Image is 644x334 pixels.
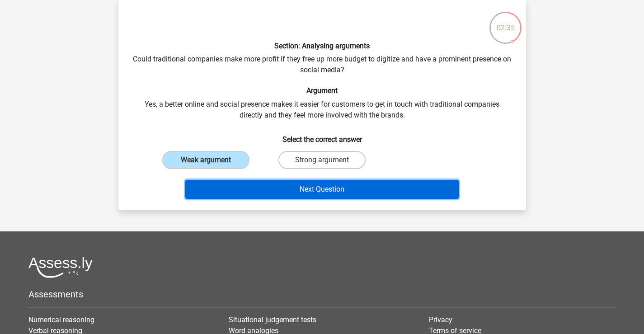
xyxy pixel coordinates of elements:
h6: Section: Analysing arguments [133,42,512,50]
h6: Argument [133,86,512,95]
div: 02:35 [489,11,522,33]
button: Next Question [185,180,459,199]
div: Could traditional companies make more profit if they free up more budget to digitize and have a p... [122,7,522,202]
a: Situational judgement tests [229,315,316,324]
a: Privacy [429,315,452,324]
label: Strong argument [278,151,366,169]
a: Numerical reasoning [28,315,94,324]
img: Assessly logo [28,257,93,278]
h6: Select the correct answer [133,128,512,144]
h5: Assessments [28,289,616,300]
label: Weak argument [162,151,249,169]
